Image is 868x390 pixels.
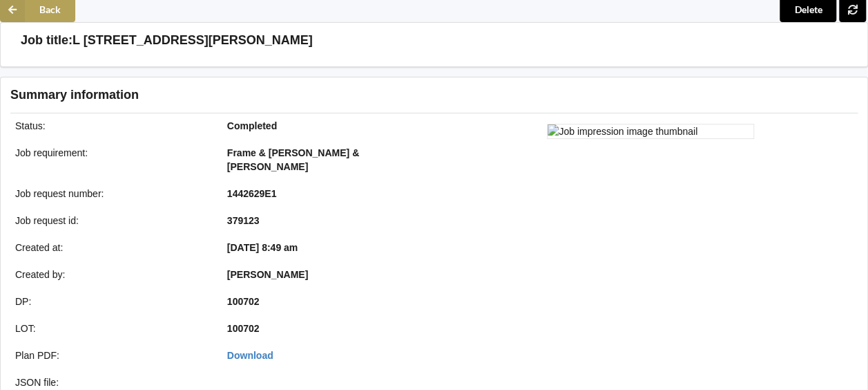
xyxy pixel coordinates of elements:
h3: L [STREET_ADDRESS][PERSON_NAME] [73,32,313,48]
div: Created by : [6,268,218,281]
h3: Summary information [10,87,641,103]
b: 100702 [227,323,260,334]
b: [PERSON_NAME] [227,269,308,280]
b: [DATE] 8:49 am [227,242,298,253]
div: Job request id : [6,214,218,228]
div: Status : [6,119,218,133]
b: Completed [227,120,277,131]
b: 100702 [227,296,260,307]
img: Job impression image thumbnail [547,124,754,139]
a: Download [227,350,273,361]
h3: Job title: [21,32,73,48]
div: Plan PDF : [6,349,218,362]
div: LOT : [6,322,218,335]
div: JSON file : [6,375,218,389]
div: DP : [6,295,218,308]
div: Job requirement : [6,146,218,174]
div: Job request number : [6,187,218,201]
div: Created at : [6,241,218,254]
b: Frame & [PERSON_NAME] & [PERSON_NAME] [227,147,359,172]
b: 379123 [227,215,260,226]
b: 1442629E1 [227,188,277,199]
